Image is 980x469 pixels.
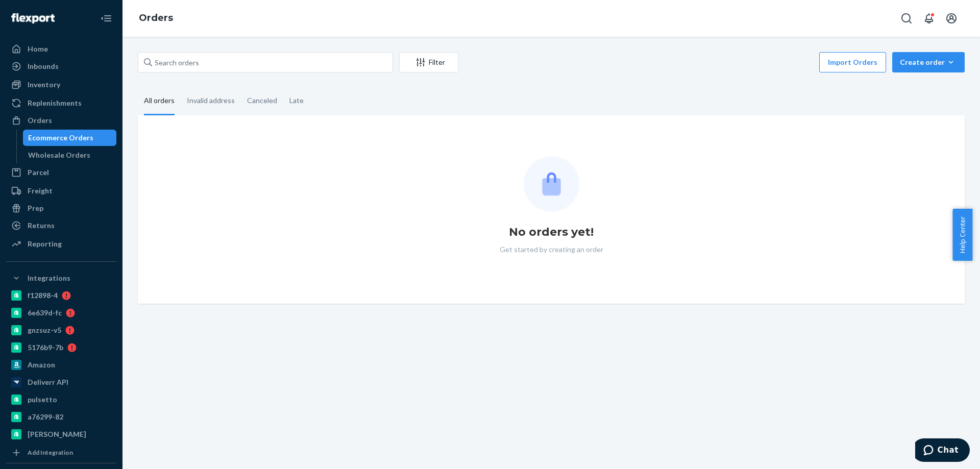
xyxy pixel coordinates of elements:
[28,325,61,335] div: gnzsuz-v5
[6,447,116,459] a: Add Integration
[819,52,886,72] button: Import Orders
[131,4,181,33] ol: breadcrumbs
[6,357,116,373] a: Amazon
[6,95,116,111] a: Replenishments
[915,438,970,464] iframe: Opens a widget where you can chat to one of our agents
[6,164,116,181] a: Parcel
[28,273,70,283] div: Integrations
[6,236,116,252] a: Reporting
[400,57,458,67] div: Filter
[289,87,304,114] div: Late
[919,8,939,29] button: Open notifications
[28,203,43,213] div: Prep
[6,77,116,93] a: Inventory
[6,322,116,338] a: gnzsuz-v5
[139,12,173,23] a: Orders
[892,52,965,72] button: Create order
[399,52,458,72] button: Filter
[11,13,55,23] img: Flexport logo
[28,429,86,439] div: [PERSON_NAME]
[28,448,73,457] div: Add Integration
[900,57,957,67] div: Create order
[524,156,579,212] img: Empty list
[6,217,116,234] a: Returns
[28,80,60,90] div: Inventory
[6,112,116,129] a: Orders
[28,61,59,71] div: Inbounds
[28,394,57,405] div: pulsetto
[6,41,116,57] a: Home
[509,224,594,240] h1: No orders yet!
[28,133,93,143] div: Ecommerce Orders
[6,305,116,321] a: 6e639d-fc
[6,426,116,442] a: [PERSON_NAME]
[6,183,116,199] a: Freight
[247,87,277,114] div: Canceled
[138,52,393,72] input: Search orders
[28,290,58,301] div: f12898-4
[6,287,116,304] a: f12898-4
[6,200,116,216] a: Prep
[28,98,82,108] div: Replenishments
[28,360,55,370] div: Amazon
[187,87,235,114] div: Invalid address
[896,8,917,29] button: Open Search Box
[28,239,62,249] div: Reporting
[6,391,116,408] a: pulsetto
[28,308,62,318] div: 6e639d-fc
[6,58,116,75] a: Inbounds
[28,150,90,160] div: Wholesale Orders
[28,220,55,231] div: Returns
[6,270,116,286] button: Integrations
[28,186,53,196] div: Freight
[23,147,117,163] a: Wholesale Orders
[941,8,962,29] button: Open account menu
[6,339,116,356] a: 5176b9-7b
[96,8,116,29] button: Close Navigation
[952,209,972,261] button: Help Center
[6,409,116,425] a: a76299-82
[28,115,52,126] div: Orders
[28,342,63,353] div: 5176b9-7b
[6,374,116,390] a: Deliverr API
[23,130,117,146] a: Ecommerce Orders
[28,44,48,54] div: Home
[500,244,603,255] p: Get started by creating an order
[28,377,68,387] div: Deliverr API
[28,167,49,178] div: Parcel
[28,412,63,422] div: a76299-82
[144,87,175,115] div: All orders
